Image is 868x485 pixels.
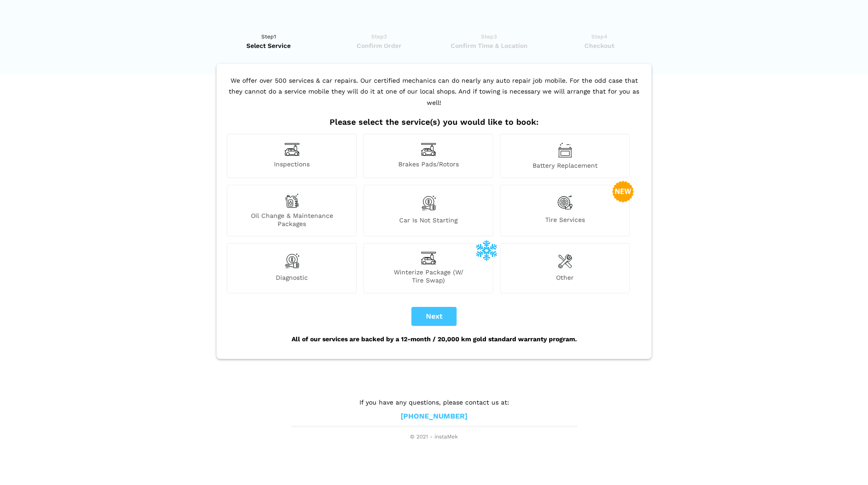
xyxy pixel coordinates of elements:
span: Oil Change & Maintenance Packages [227,212,356,228]
span: Confirm Time & Location [437,41,541,50]
p: If you have any questions, please contact us at: [292,397,576,407]
img: winterize-icon_1.png [476,239,497,261]
span: Diagnostic [227,273,356,284]
span: Confirm Order [327,41,431,50]
div: All of our services are backed by a 12-month / 20,000 km gold standard warranty program. [225,326,643,352]
span: © 2021 - instaMek [292,433,576,441]
span: Checkout [547,41,651,50]
span: Brakes Pads/Rotors [364,160,493,170]
a: Step4 [547,32,651,50]
a: [PHONE_NUMBER] [401,412,467,421]
span: Other [500,273,629,284]
span: Car is not starting [364,216,493,228]
a: Step1 [217,32,321,50]
h2: Please select the service(s) you would like to book: [225,117,643,127]
a: Step3 [437,32,541,50]
p: We offer over 500 services & car repairs. Our certified mechanics can do nearly any auto repair j... [225,75,643,118]
button: Next [411,307,457,326]
span: Select Service [217,41,321,50]
span: Tire Services [500,216,629,228]
span: Battery Replacement [500,161,629,170]
img: new-badge-2-48.png [612,181,634,202]
a: Step2 [327,32,431,50]
span: Inspections [227,160,356,170]
span: Winterize Package (W/ Tire Swap) [364,268,493,284]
